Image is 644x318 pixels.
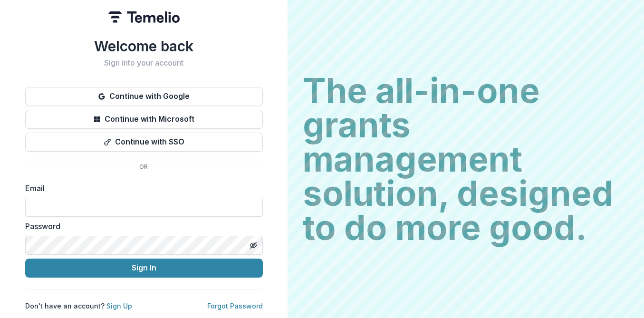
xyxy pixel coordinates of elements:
label: Password [25,221,257,232]
p: Don't have an account? [25,301,132,311]
button: Toggle password visibility [246,238,261,253]
a: Forgot Password [207,302,263,310]
label: Email [25,183,257,194]
img: Temelio [108,11,180,23]
button: Continue with Google [25,87,263,106]
h2: Sign into your account [25,58,263,67]
a: Sign Up [106,302,132,310]
h1: Welcome back [25,38,263,55]
button: Continue with SSO [25,133,263,152]
button: Sign In [25,259,263,278]
button: Continue with Microsoft [25,110,263,129]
